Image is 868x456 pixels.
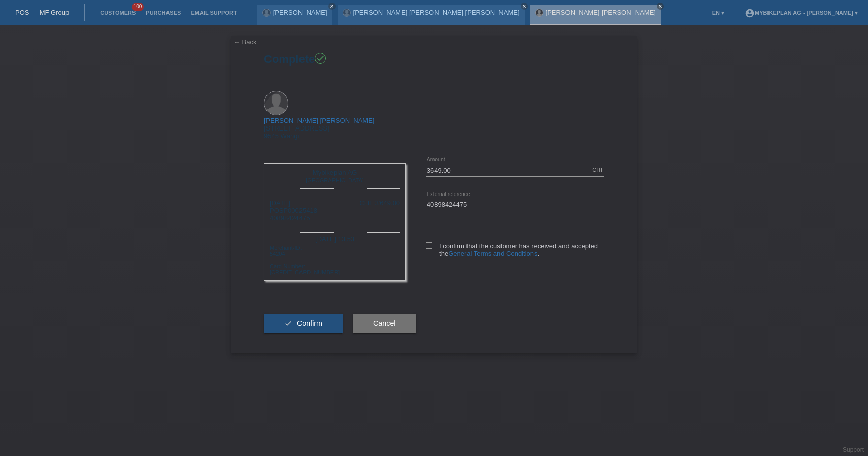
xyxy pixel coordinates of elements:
[95,10,141,16] a: Customers
[353,314,416,333] button: Cancel
[297,319,322,328] span: Confirm
[592,167,604,173] div: CHF
[270,214,310,222] span: 40898424475
[264,53,604,66] h1: Complete
[270,199,317,222] div: [DATE] POSP00025418
[657,3,664,10] a: close
[448,250,537,257] a: General Terms and Conditions
[843,446,864,453] a: Support
[359,199,400,207] div: CHF 3'649.00
[658,4,663,9] i: close
[745,8,755,18] i: account_circle
[132,3,144,11] span: 100
[328,3,336,10] a: close
[233,38,257,46] a: ← Back
[264,117,374,124] a: [PERSON_NAME] [PERSON_NAME]
[707,10,729,16] a: EN ▾
[141,10,186,16] a: Purchases
[329,4,335,9] i: close
[273,9,327,16] a: [PERSON_NAME]
[546,9,656,16] a: [PERSON_NAME] [PERSON_NAME]
[373,319,396,328] span: Cancel
[316,54,325,63] i: check
[270,244,400,275] div: Merchant-ID: 54204 Card-Number: [CREDIT_CARD_NUMBER]
[353,9,520,16] a: [PERSON_NAME] [PERSON_NAME] [PERSON_NAME]
[264,314,343,333] button: check Confirm
[426,242,604,257] label: I confirm that the customer has received and accepted the .
[15,9,69,16] a: POS — MF Group
[284,319,292,328] i: check
[270,232,400,244] div: [DATE] 13:53
[272,176,397,183] div: [GEOGRAPHIC_DATA]
[740,10,863,16] a: account_circleMybikeplan AG - [PERSON_NAME] ▾
[522,4,527,9] i: close
[186,10,242,16] a: Email Support
[264,117,374,140] div: [STREET_ADDRESS] 9545 Wängi
[272,169,397,176] div: Mybikeplan AG
[521,3,528,10] a: close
